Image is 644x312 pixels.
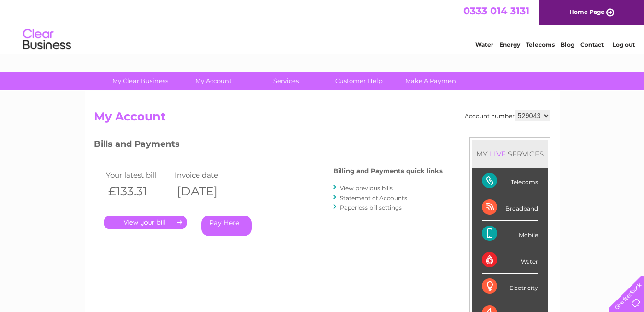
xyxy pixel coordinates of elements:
td: Invoice date [172,168,241,181]
a: Statement of Accounts [340,194,407,202]
div: Clear Business is a trading name of Verastar Limited (registered in [GEOGRAPHIC_DATA] No. 3667643... [96,5,549,47]
td: Your latest bill [104,168,173,181]
th: £133.31 [104,181,173,201]
a: Customer Help [319,72,398,90]
a: 0333 014 3131 [463,5,529,17]
h2: My Account [94,110,550,128]
a: Pay Here [201,216,252,236]
div: Electricity [482,274,538,300]
th: [DATE] [172,181,241,201]
a: Services [246,72,326,90]
a: . [104,216,187,229]
a: View previous bills [340,184,393,192]
div: Account number [465,110,550,121]
div: Broadband [482,194,538,221]
a: Log out [612,41,635,48]
a: Water [475,41,493,48]
h4: Billing and Payments quick links [333,168,443,175]
a: Blog [561,41,574,48]
h3: Bills and Payments [94,137,443,154]
a: Telecoms [526,41,555,48]
div: Water [482,247,538,274]
div: MY SERVICES [472,140,548,168]
div: Telecoms [482,168,538,194]
a: Energy [499,41,520,48]
div: LIVE [488,149,508,158]
a: Paperless bill settings [340,204,402,211]
img: logo.png [23,25,71,54]
a: My Clear Business [101,72,180,90]
div: Mobile [482,221,538,247]
a: Make A Payment [392,72,471,90]
a: Contact [580,41,604,48]
a: My Account [174,72,253,90]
